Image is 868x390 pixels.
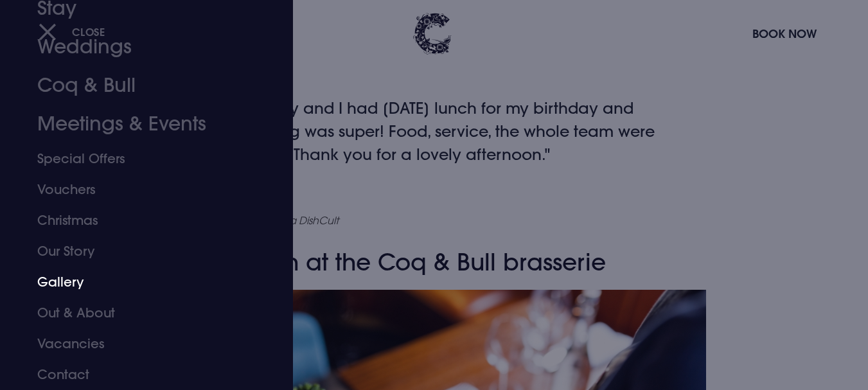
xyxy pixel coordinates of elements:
a: Christmas [37,205,240,236]
a: Weddings [37,28,240,66]
a: Vacancies [37,328,240,359]
a: Gallery [37,267,240,297]
a: Coq & Bull [37,66,240,105]
a: Meetings & Events [37,105,240,143]
a: Vouchers [37,174,240,205]
a: Contact [37,359,240,390]
span: Close [72,25,105,39]
a: Out & About [37,297,240,328]
a: Our Story [37,236,240,267]
button: Close [39,19,105,45]
a: Special Offers [37,143,240,174]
